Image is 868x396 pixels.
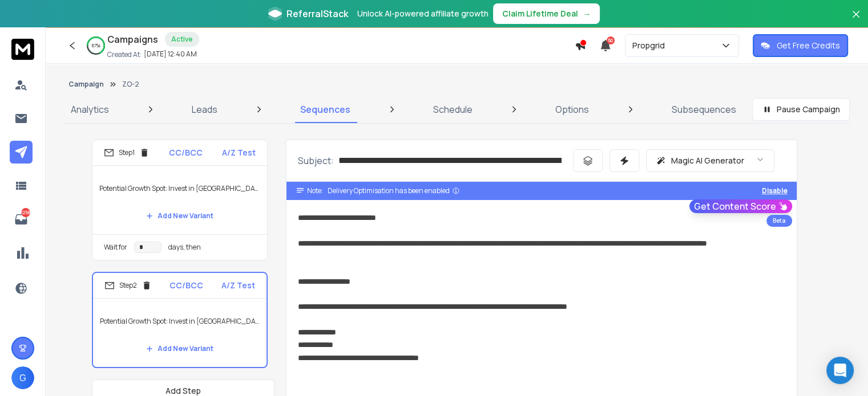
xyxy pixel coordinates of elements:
[672,103,736,116] p: Subsequences
[169,280,203,291] p: CC/BCC
[192,103,217,116] p: Leads
[300,103,350,116] p: Sequences
[762,186,788,195] button: Disable
[185,96,224,123] a: Leads
[169,147,203,158] p: CC/BCC
[137,337,223,360] button: Add New Variant
[104,243,127,252] p: Wait for
[165,32,199,47] div: Active
[92,272,268,368] li: Step2CC/BCCA/Z TestPotential Growth Spot: Invest in [GEOGRAPHIC_DATA] Plotting {{firstName}} jiAd...
[107,50,142,59] p: Created At:
[11,366,34,389] button: G
[144,50,197,59] p: [DATE] 12:40 AM
[665,96,743,123] a: Subsequences
[92,140,268,260] li: Step1CC/BCCA/Z TestPotential Growth Spot: Invest in [GEOGRAPHIC_DATA] {{firstName}} jiAdd New Var...
[826,357,854,384] div: Open Intercom Messenger
[426,96,479,123] a: Schedule
[328,186,460,195] div: Delivery Optimisation has been enabled
[646,149,774,172] button: Magic AI Generator
[293,96,357,123] a: Sequences
[64,96,116,123] a: Analytics
[168,243,201,252] p: days, then
[493,3,600,24] button: Claim Lifetime Deal→
[122,80,139,89] p: ZO-2
[307,186,323,195] span: Note:
[100,305,260,337] p: Potential Growth Spot: Invest in [GEOGRAPHIC_DATA] Plotting {{firstName}} ji
[137,205,223,227] button: Add New Variant
[71,103,109,116] p: Analytics
[548,96,596,123] a: Options
[99,173,260,205] p: Potential Growth Spot: Invest in [GEOGRAPHIC_DATA] {{firstName}} ji
[221,280,255,291] p: A/Z Test
[689,199,792,213] button: Get Content Score
[68,80,104,89] button: Campaign
[104,148,150,158] div: Step 1
[753,34,848,57] button: Get Free Credits
[583,8,591,19] span: →
[10,208,33,231] a: 1258
[433,103,473,116] p: Schedule
[298,154,334,168] p: Subject:
[766,215,792,227] div: Beta
[632,40,669,51] p: Propgrid
[21,208,30,217] p: 1258
[777,40,840,51] p: Get Free Credits
[555,103,589,116] p: Options
[222,147,256,158] p: A/Z Test
[849,7,863,34] button: Close banner
[107,32,158,46] h1: Campaigns
[357,8,488,19] p: Unlock AI-powered affiliate growth
[752,98,850,121] button: Pause Campaign
[671,155,744,166] p: Magic AI Generator
[92,42,100,49] p: 67 %
[286,7,348,21] span: ReferralStack
[104,280,152,291] div: Step 2
[607,36,615,44] span: 50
